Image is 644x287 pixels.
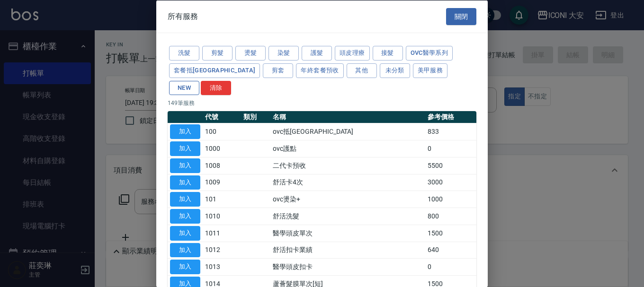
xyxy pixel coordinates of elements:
[203,140,241,157] td: 1000
[169,46,199,61] button: 洗髮
[203,123,241,140] td: 100
[241,111,270,123] th: 類別
[203,225,241,242] td: 1011
[268,46,299,61] button: 染髮
[203,174,241,191] td: 1009
[263,63,293,78] button: 剪套
[302,46,332,61] button: 護髮
[169,63,260,78] button: 套餐抵[GEOGRAPHIC_DATA]
[270,208,425,225] td: 舒活洗髮
[170,260,200,274] button: 加入
[170,209,200,224] button: 加入
[425,208,476,225] td: 800
[203,208,241,225] td: 1010
[170,124,200,139] button: 加入
[170,226,200,240] button: 加入
[270,191,425,208] td: ovc燙染+
[380,63,410,78] button: 未分類
[270,174,425,191] td: 舒活卡4次
[203,258,241,275] td: 1013
[270,111,425,123] th: 名稱
[270,242,425,259] td: 舒活扣卡業績
[168,99,476,107] p: 149 筆服務
[425,123,476,140] td: 833
[201,80,231,95] button: 清除
[413,63,448,78] button: 美甲服務
[446,8,476,25] button: 關閉
[425,140,476,157] td: 0
[296,63,343,78] button: 年終套餐預收
[270,140,425,157] td: ovc護點
[203,242,241,259] td: 1012
[425,111,476,123] th: 參考價格
[425,242,476,259] td: 640
[170,158,200,173] button: 加入
[170,243,200,257] button: 加入
[202,46,233,61] button: 剪髮
[270,225,425,242] td: 醫學頭皮單次
[270,157,425,174] td: 二代卡預收
[169,80,199,95] button: NEW
[406,46,453,61] button: ovc醫學系列
[425,157,476,174] td: 5500
[168,11,198,21] span: 所有服務
[270,258,425,275] td: 醫學頭皮扣卡
[203,191,241,208] td: 101
[270,123,425,140] td: ovc抵[GEOGRAPHIC_DATA]
[170,141,200,156] button: 加入
[170,175,200,190] button: 加入
[425,174,476,191] td: 3000
[170,192,200,207] button: 加入
[425,225,476,242] td: 1500
[203,111,241,123] th: 代號
[425,258,476,275] td: 0
[335,46,370,61] button: 頭皮理療
[347,63,377,78] button: 其他
[373,46,403,61] button: 接髮
[235,46,266,61] button: 燙髮
[425,191,476,208] td: 1000
[203,157,241,174] td: 1008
